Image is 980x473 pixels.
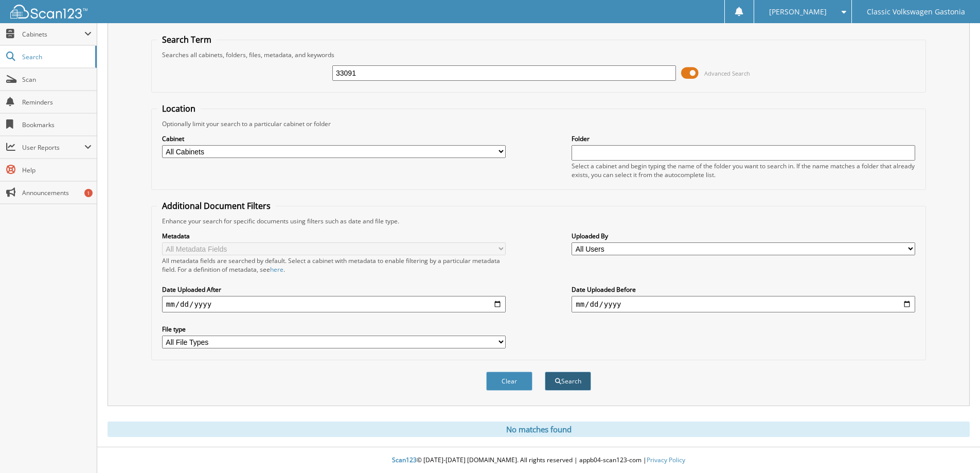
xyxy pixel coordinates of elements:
div: © [DATE]-[DATE] [DOMAIN_NAME]. All rights reserved | appb04-scan123-com | [97,448,980,473]
div: Searches all cabinets, folders, files, metadata, and keywords [157,50,920,59]
span: User Reports [22,143,84,152]
legend: Additional Document Filters [157,200,276,212]
span: Advanced Search [704,69,750,77]
div: Optionally limit your search to a particular cabinet or folder [157,119,920,128]
div: No matches found [108,422,970,437]
label: Date Uploaded Before [572,285,915,294]
span: Cabinets [22,30,84,39]
legend: Location [157,103,201,114]
label: Uploaded By [572,232,915,240]
div: Enhance your search for specific documents using filters such as date and file type. [157,217,920,225]
input: start [162,296,506,312]
span: Classic Volkswagen Gastonia [867,9,965,15]
a: here [270,265,283,274]
div: All metadata fields are searched by default. Select a cabinet with metadata to enable filtering b... [162,256,506,274]
button: Search [545,372,591,391]
label: Metadata [162,232,506,240]
img: scan123-logo-white.svg [10,5,87,19]
button: Clear [486,372,532,391]
span: Search [22,52,90,61]
div: 1 [84,189,93,197]
div: Select a cabinet and begin typing the name of the folder you want to search in. If the name match... [572,162,915,179]
span: Reminders [22,98,92,107]
span: Help [22,166,92,174]
input: end [572,296,915,312]
span: Bookmarks [22,120,92,129]
span: Announcements [22,188,92,197]
span: Scan123 [392,456,417,464]
label: Date Uploaded After [162,285,506,294]
label: Folder [572,134,915,143]
legend: Search Term [157,34,217,45]
span: Scan [22,75,92,84]
label: File type [162,325,506,334]
a: Privacy Policy [647,456,685,464]
label: Cabinet [162,134,506,143]
span: [PERSON_NAME] [769,9,827,15]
